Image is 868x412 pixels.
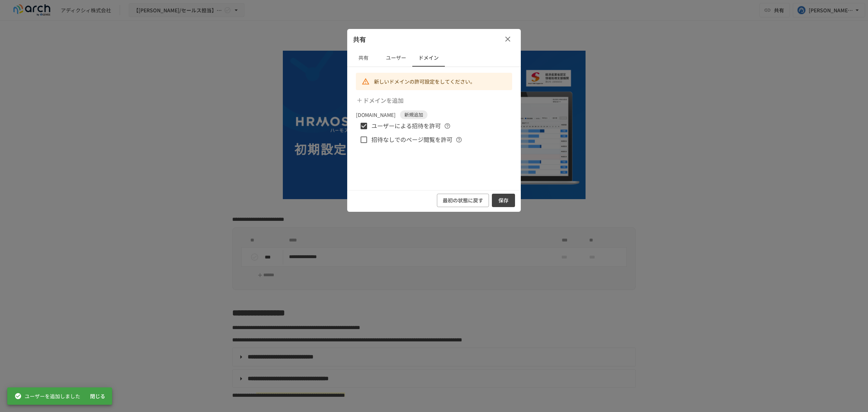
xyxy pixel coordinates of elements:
[356,111,396,119] p: [DOMAIN_NAME]
[437,194,489,207] button: 最初の状態に戻す
[374,75,475,88] div: 新しいドメインの許可設定をしてください。
[347,49,380,67] button: 共有
[492,194,515,207] button: 保存
[371,135,452,144] span: 招待なしでのページ閲覧を許可
[412,49,445,67] button: ドメイン
[400,111,427,118] span: 新規追加
[354,93,407,108] button: ドメインを追加
[86,390,109,403] button: 閉じる
[347,29,521,49] div: 共有
[380,49,412,67] button: ユーザー
[371,121,441,131] span: ユーザーによる招待を許可
[14,390,80,403] div: ユーザーを追加しました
